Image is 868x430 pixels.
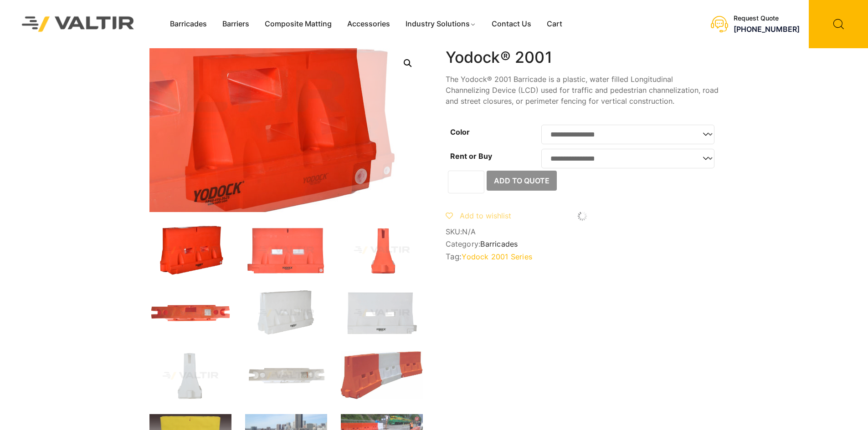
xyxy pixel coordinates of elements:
a: Composite Matting [257,17,339,31]
img: 2001_Nat_Top.jpg [245,351,327,400]
a: Barricades [162,17,215,31]
label: Rent or Buy [450,152,492,161]
img: 2001_Org_Side.jpg [341,226,423,275]
div: Request Quote [734,15,800,22]
a: [PHONE_NUMBER] [734,25,800,34]
p: The Yodock® 2001 Barricade is a plastic, water filled Longitudinal Channelizing Device (LCD) used... [446,74,719,106]
span: Tag: [446,252,719,261]
span: Category: [446,240,719,248]
img: 2001_Nat_3Q-1.jpg [245,288,327,338]
input: Product quantity [448,171,484,193]
span: N/A [462,227,476,236]
a: Cart [539,17,570,31]
img: 2001_Org_Front.jpg [245,226,327,275]
img: 2001_Org_3Q-1.jpg [149,226,231,275]
img: 2001_Nat_Front.jpg [341,288,423,338]
a: Yodock 2001 Series [462,252,532,261]
button: Add to Quote [487,171,557,191]
a: Barriers [215,17,257,31]
label: Color [450,127,470,137]
a: Accessories [339,17,398,31]
img: yodock-2001-barrier-7.jpg [341,351,423,399]
h1: Yodock® 2001 [446,48,719,67]
a: Contact Us [484,17,539,31]
img: 2001_Nat_Side.jpg [149,351,231,400]
span: SKU: [446,228,719,236]
a: Barricades [480,239,518,248]
img: Valtir Rentals [10,5,146,43]
img: 2001_Org_Top.jpg [149,288,231,338]
a: Industry Solutions [398,17,484,31]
